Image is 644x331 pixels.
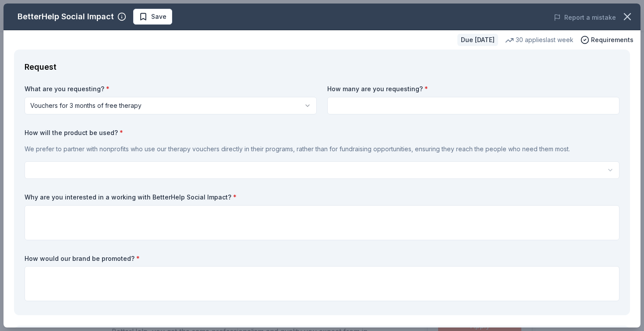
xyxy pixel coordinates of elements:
[505,35,573,45] div: 30 applies last week
[327,85,619,93] label: How many are you requesting?
[25,254,619,263] label: How would our brand be promoted?
[18,10,114,24] div: BetterHelp Social Impact
[25,60,619,74] div: Request
[25,193,619,202] label: Why are you interested in a working with BetterHelp Social Impact?
[591,35,633,45] span: Requirements
[151,11,166,22] span: Save
[25,128,619,137] label: How will the product be used?
[580,35,633,45] button: Requirements
[457,34,498,46] div: Due [DATE]
[25,144,619,154] p: We prefer to partner with nonprofits who use our therapy vouchers directly in their programs, rat...
[133,9,172,25] button: Save
[554,12,616,23] button: Report a mistake
[25,85,317,93] label: What are you requesting?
